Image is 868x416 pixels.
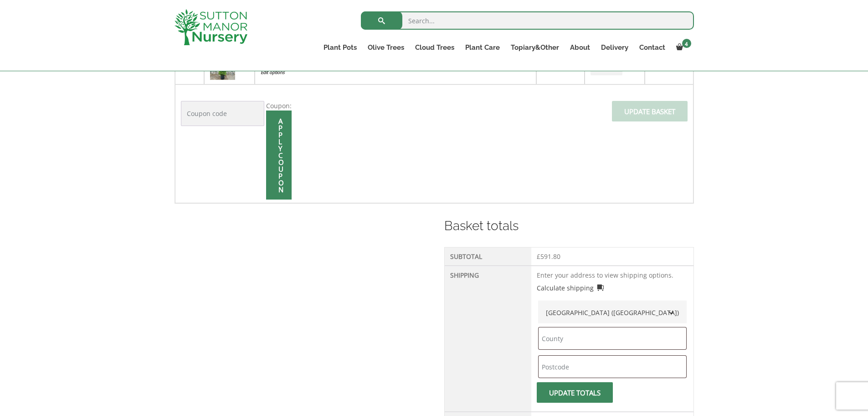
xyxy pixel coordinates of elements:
td: Enter your address to view shipping options. [531,266,693,412]
a: Plant Pots [318,41,362,54]
th: Subtotal [445,247,531,266]
input: Update basket [612,101,688,121]
a: Delivery [596,41,634,54]
a: Remove this item [181,63,190,72]
span: £ [537,252,540,261]
input: Search... [361,11,694,30]
span: 4 [682,39,691,48]
input: Coupon code [181,101,264,126]
a: Calculate shipping [537,283,604,293]
a: Plant Care [460,41,505,54]
span: United Kingdom (UK) [543,305,682,320]
img: logo [175,9,247,45]
a: Cloud Trees [410,41,460,54]
a: Topiary&Other [505,41,565,54]
bdi: 591.80 [537,252,560,261]
a: About [565,41,596,54]
a: 4 [671,41,694,54]
h2: Basket totals [444,216,693,236]
span: United Kingdom (UK) [538,300,687,323]
input: Postcode [538,355,687,378]
a: Contact [634,41,671,54]
th: Shipping [445,266,531,412]
button: Update totals [537,382,613,403]
a: Olive Trees [362,41,410,54]
label: Coupon: [266,101,292,110]
a: Edit options [261,68,530,77]
input: Apply coupon [266,111,292,200]
input: County [538,327,687,350]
